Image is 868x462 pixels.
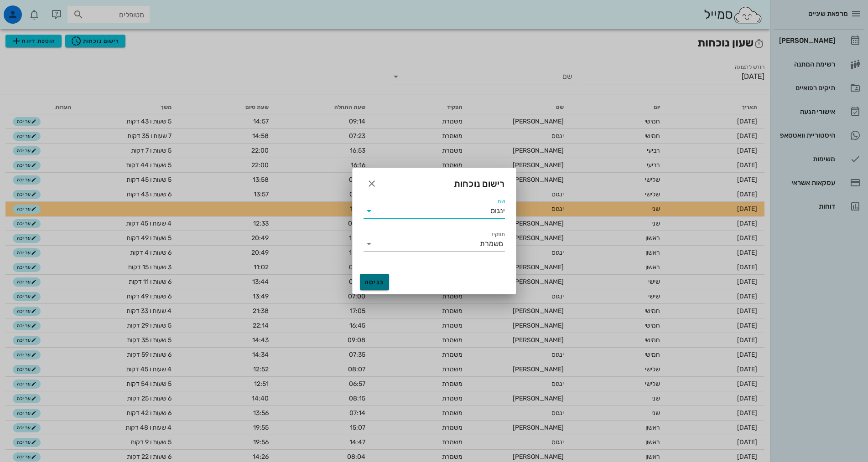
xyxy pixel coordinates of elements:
[360,274,389,290] button: כניסה
[498,198,505,205] label: שם
[490,231,504,238] label: תפקיד
[364,236,505,251] div: תפקידמשמרת
[364,278,385,286] span: כניסה
[480,240,503,248] div: משמרת
[353,168,516,196] div: רישום נוכחות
